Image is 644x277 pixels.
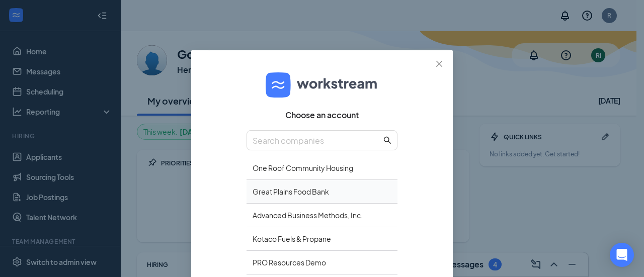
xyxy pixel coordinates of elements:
[285,110,359,120] span: Choose an account
[253,134,381,147] input: Search companies
[247,180,397,204] div: Great Plains Food Bank
[435,60,443,68] span: close
[266,72,378,98] img: logo
[247,156,397,180] div: One Roof Community Housing
[383,136,391,144] span: search
[247,227,397,251] div: Kotaco Fuels & Propane
[247,204,397,227] div: Advanced Business Methods, Inc.
[247,251,397,274] div: PRO Resources Demo
[610,243,634,267] div: Open Intercom Messenger
[426,50,453,77] button: Close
